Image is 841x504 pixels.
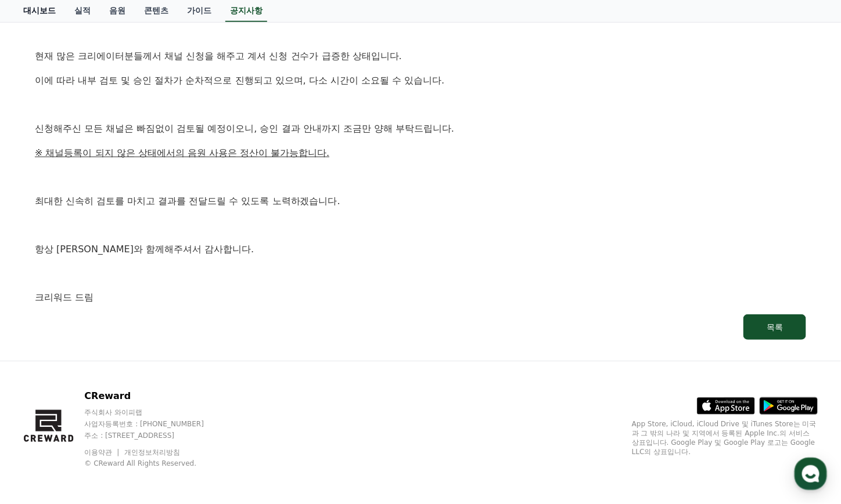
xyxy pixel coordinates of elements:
[84,459,226,468] p: © CReward All Rights Reserved.
[35,147,329,158] u: ※ 채널등록이 되지 않은 상태에서의 음원 사용은 정산이 불가능합니다.
[35,121,806,136] p: 신청해주신 모든 채널은 빠짐없이 검토될 예정이오니, 승인 결과 안내까지 조금만 양해 부탁드립니다.
[35,242,806,257] p: 항상 [PERSON_NAME]와 함께해주셔서 감사합니다.
[35,73,806,88] p: 이에 따라 내부 검토 및 승인 절차가 순차적으로 진행되고 있으며, 다소 시간이 소요될 수 있습니다.
[35,290,806,305] p: 크리워드 드림
[84,431,226,440] p: 주소 : [STREET_ADDRESS]
[124,448,180,456] a: 개인정보처리방침
[37,385,44,394] span: 홈
[106,386,120,395] span: 대화
[179,385,193,394] span: 설정
[767,321,783,333] div: 목록
[35,194,806,209] p: 최대한 신속히 검토를 마치고 결과를 전달드릴 수 있도록 노력하겠습니다.
[632,419,818,456] p: App Store, iCloud, iCloud Drive 및 iTunes Store는 미국과 그 밖의 나라 및 지역에서 등록된 Apple Inc.의 서비스 상표입니다. Goo...
[150,368,223,397] a: 설정
[35,49,806,64] p: 현재 많은 크리에이터분들께서 채널 신청을 해주고 계셔 신청 건수가 급증한 상태입니다.
[743,314,806,340] button: 목록
[35,314,806,340] a: 목록
[84,448,121,456] a: 이용약관
[84,419,226,429] p: 사업자등록번호 : [PHONE_NUMBER]
[3,368,77,397] a: 홈
[84,389,226,403] p: CReward
[77,368,150,397] a: 대화
[84,408,226,417] p: 주식회사 와이피랩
